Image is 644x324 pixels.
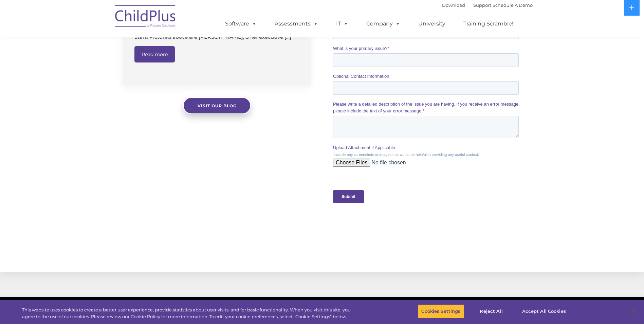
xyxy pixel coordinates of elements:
[626,304,641,319] button: Close
[112,0,180,34] img: ChildPlus by Procare Solutions
[183,97,251,114] a: Visit our blog
[457,17,521,31] a: Training Scramble!!
[470,304,513,319] button: Reject All
[442,2,465,8] a: Download
[329,17,355,31] a: IT
[268,17,325,31] a: Assessments
[197,103,236,108] span: Visit our blog
[473,2,491,8] a: Support
[442,2,533,8] font: |
[411,17,452,31] a: University
[134,46,175,62] a: Read more
[493,2,533,8] a: Schedule A Demo
[418,304,464,319] button: Cookies Settings
[360,17,407,31] a: Company
[22,307,354,320] div: This website uses cookies to create a better user experience, provide statistics about user visit...
[518,304,570,319] button: Accept All Cookies
[218,17,263,31] a: Software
